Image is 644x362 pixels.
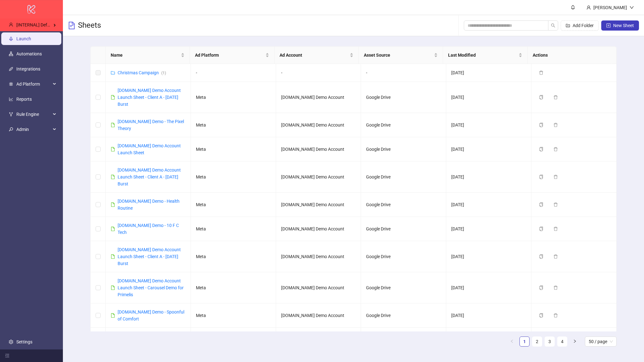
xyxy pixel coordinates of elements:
span: user [9,22,13,27]
span: file [111,286,115,290]
td: [DOMAIN_NAME] Demo Account [276,303,361,328]
span: Last Modified [448,52,517,59]
td: [DATE] [446,82,531,113]
span: copy [539,254,543,259]
li: 3 [545,337,555,347]
td: - [276,64,361,82]
span: Admin [16,123,51,136]
span: New Sheet [613,23,634,28]
span: delete [553,175,558,179]
span: copy [539,175,543,179]
td: [DATE] [446,64,531,82]
span: delete [553,254,558,259]
span: file [111,227,115,231]
span: folder [111,71,115,75]
th: Actions [528,47,612,64]
td: Google Drive [361,161,446,193]
span: Name [111,52,180,59]
a: Automations [16,51,42,56]
a: Integrations [16,66,40,71]
span: search [551,23,555,28]
span: user [586,5,591,10]
li: Next Page [570,337,580,347]
span: file [111,202,115,207]
span: copy [539,286,543,290]
button: New Sheet [601,20,639,31]
td: Meta [191,113,276,137]
td: Meta [191,193,276,217]
span: ( 1 ) [161,71,166,75]
td: [DOMAIN_NAME] Demo Account [276,241,361,272]
span: Rule Engine [16,108,51,121]
span: copy [539,95,543,99]
th: Ad Platform [190,47,274,64]
a: [DOMAIN_NAME] Demo - Spoonful of Comfort [118,309,184,321]
h3: Sheets [78,20,101,31]
td: [DATE] [446,328,531,359]
a: 3 [545,337,554,346]
span: Ad Platform [195,52,264,59]
a: [DOMAIN_NAME] Demo Account Launch Sheet - Client A - [DATE] Burst [118,88,181,107]
td: Google Drive [361,113,446,137]
td: Google Drive [361,328,446,359]
span: plus-square [606,23,611,28]
li: 1 [519,337,530,347]
span: folder-add [566,23,570,28]
a: [DOMAIN_NAME] Demo Account Launch Sheet - Client A - [DATE] Burst [118,167,181,186]
span: menu-fold [5,354,9,358]
span: file [111,95,115,99]
a: [DOMAIN_NAME] Demo Account Launch Sheet - Carousel Demo for Primelis [118,278,184,297]
span: copy [539,147,543,151]
span: Ad Platform [16,78,51,90]
a: [DOMAIN_NAME] Demo Account Launch Sheet - Client A - [DATE] Burst [118,247,181,266]
span: delete [553,202,558,207]
span: fork [9,112,13,116]
td: [DATE] [446,193,531,217]
td: [DATE] [446,303,531,328]
td: Google Drive [361,137,446,161]
span: delete [553,123,558,127]
td: [DOMAIN_NAME] Demo Account [276,137,361,161]
td: Meta [191,328,276,359]
td: [DATE] [446,161,531,193]
li: Previous Page [507,337,517,347]
td: [DOMAIN_NAME] Demo Account [276,217,361,241]
span: copy [539,227,543,231]
span: copy [539,202,543,207]
span: Add Folder [573,23,594,28]
td: Meta [191,217,276,241]
td: Google Drive [361,272,446,303]
td: Meta [191,82,276,113]
a: Reports [16,97,32,102]
a: 2 [532,337,542,346]
td: [DATE] [446,241,531,272]
span: 50 / page [589,337,613,346]
td: [DATE] [446,217,531,241]
span: Ad Account [280,52,348,59]
th: Last Modified [443,47,527,64]
td: Google Drive [361,303,446,328]
th: Name [106,47,190,64]
td: Google Drive [361,193,446,217]
td: Google Drive [361,82,446,113]
span: delete [553,95,558,99]
span: file [111,147,115,151]
div: Page Size [585,337,617,347]
span: delete [553,147,558,151]
td: [DOMAIN_NAME] Demo Account [276,328,361,359]
td: - [361,64,446,82]
td: [DOMAIN_NAME] Demo Account [276,82,361,113]
span: file-text [68,22,75,29]
td: Meta [191,303,276,328]
div: [PERSON_NAME] [591,4,630,11]
th: Ad Account [275,47,359,64]
span: left [510,339,514,343]
td: Google Drive [361,217,446,241]
span: bell [571,5,575,9]
td: Meta [191,137,276,161]
a: Christmas Campaign(1) [118,70,166,75]
button: Add Folder [561,20,599,31]
span: file [111,313,115,318]
a: 1 [520,337,529,346]
a: Launch [16,36,31,41]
